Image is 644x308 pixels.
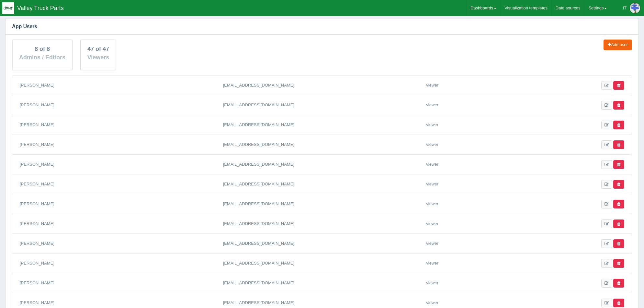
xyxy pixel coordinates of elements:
div: 8 of 8 [19,45,65,62]
div: [EMAIL_ADDRESS][DOMAIN_NAME] [220,199,424,209]
div: [PERSON_NAME] [17,80,220,90]
div: [PERSON_NAME] [17,100,220,110]
img: q1blfpkbivjhsugxdrfq.png [2,2,14,14]
div: [EMAIL_ADDRESS][DOMAIN_NAME] [220,179,424,189]
div: viewer [424,80,525,90]
div: [EMAIL_ADDRESS][DOMAIN_NAME] [220,219,424,229]
div: [PERSON_NAME] [17,120,220,130]
img: Profile Picture [630,3,640,13]
div: [PERSON_NAME] [17,219,220,229]
div: viewer [424,239,525,248]
div: [PERSON_NAME] [17,179,220,189]
div: [PERSON_NAME] [17,199,220,209]
span: Admins / Editors [19,54,65,61]
div: viewer [424,258,525,268]
a: Add user [604,40,632,50]
div: 47 of 47 [87,45,109,62]
div: [EMAIL_ADDRESS][DOMAIN_NAME] [220,80,424,90]
div: [PERSON_NAME] [17,278,220,288]
h3: App Users [6,18,638,35]
div: [EMAIL_ADDRESS][DOMAIN_NAME] [220,278,424,288]
div: [EMAIL_ADDRESS][DOMAIN_NAME] [220,160,424,169]
div: [EMAIL_ADDRESS][DOMAIN_NAME] [220,298,424,308]
div: viewer [424,179,525,189]
div: viewer [424,219,525,229]
div: [PERSON_NAME] [17,140,220,149]
span: Valley Truck Parts [17,5,64,11]
span: Viewers [87,54,109,61]
div: [EMAIL_ADDRESS][DOMAIN_NAME] [220,100,424,110]
div: viewer [424,298,525,308]
div: viewer [424,160,525,169]
div: viewer [424,100,525,110]
div: [EMAIL_ADDRESS][DOMAIN_NAME] [220,239,424,248]
div: [PERSON_NAME] [17,298,220,308]
div: IT [623,2,627,15]
div: viewer [424,278,525,288]
div: viewer [424,199,525,209]
div: viewer [424,140,525,149]
div: [PERSON_NAME] [17,239,220,248]
div: [EMAIL_ADDRESS][DOMAIN_NAME] [220,120,424,130]
div: viewer [424,120,525,130]
div: [PERSON_NAME] [17,258,220,268]
div: [EMAIL_ADDRESS][DOMAIN_NAME] [220,258,424,268]
div: [PERSON_NAME] [17,160,220,169]
div: [EMAIL_ADDRESS][DOMAIN_NAME] [220,140,424,149]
